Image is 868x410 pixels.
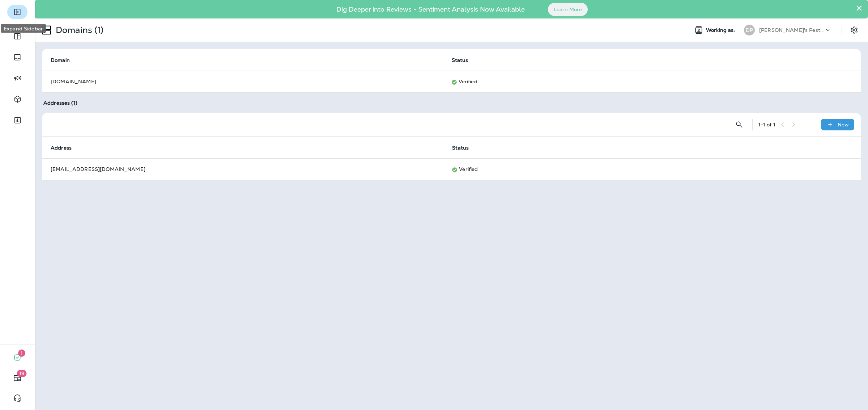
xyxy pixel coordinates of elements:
span: Status [452,57,468,63]
p: Domains (1) [53,25,104,35]
td: Verified [443,71,843,92]
span: 19 [17,370,27,377]
p: Dig Deeper into Reviews - Sentiment Analysis Now Available [315,8,546,11]
p: New [838,122,849,127]
div: Expand Sidebar [1,24,46,33]
span: Status [452,145,478,151]
span: Address [51,145,81,151]
div: 1 - 1 of 1 [758,122,775,127]
button: Close [856,2,863,14]
div: DP [744,25,755,35]
span: Addresses (1) [43,100,77,106]
button: Learn More [548,3,588,16]
button: 1 [7,350,27,365]
span: Domain [51,57,79,63]
span: Address [51,145,72,151]
p: [PERSON_NAME]'s Pest Control [759,27,824,33]
span: 1 [18,350,25,357]
span: Domain [51,57,70,63]
td: [DOMAIN_NAME] [42,71,443,92]
button: 19 [7,371,27,385]
button: Search Addresses [732,117,746,132]
button: Settings [848,24,861,37]
span: Working as: [706,27,737,33]
td: [EMAIL_ADDRESS][DOMAIN_NAME] [42,158,443,180]
td: Verified [443,158,843,180]
span: Status [452,57,478,63]
span: Status [452,145,469,151]
button: Expand Sidebar [7,5,27,19]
